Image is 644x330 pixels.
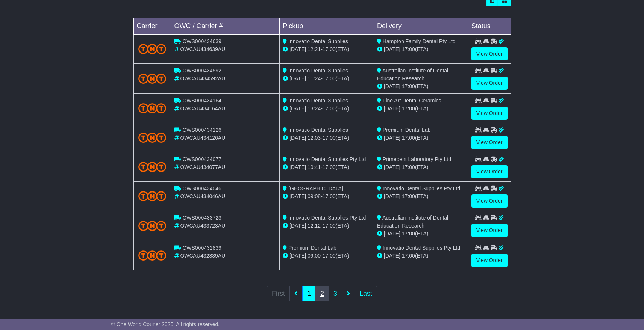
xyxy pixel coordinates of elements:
td: Carrier [133,18,171,35]
span: 09:08 [308,193,321,199]
td: Status [468,18,511,35]
div: (ETA) [377,252,465,260]
span: Innovatio Dental Supplies [288,68,348,74]
img: TNT_Domestic.png [138,74,167,84]
span: OWS000434592 [182,68,221,74]
div: (ETA) [377,134,465,142]
td: Delivery [374,18,468,35]
span: OWCAU434077AU [180,164,225,170]
span: 17:00 [402,231,415,237]
a: View Order [471,224,508,237]
span: OWS000434164 [182,98,221,104]
span: 09:00 [308,253,321,259]
div: (ETA) [377,105,465,113]
span: 13:24 [308,105,321,112]
span: 11:24 [308,75,321,81]
span: [DATE] [384,46,400,52]
div: (ETA) [377,193,465,200]
td: OWC / Carrier # [171,18,280,35]
span: Hampton Family Dental Pty Ltd [383,38,456,44]
span: [DATE] [384,105,400,112]
span: Premium Dental Lab [383,127,431,133]
div: (ETA) [377,83,465,90]
span: OWCAU434164AU [180,105,225,112]
span: Innovatio Dental Supplies Pty Ltd [383,185,460,191]
span: [DATE] [384,253,400,259]
span: 17:00 [323,164,336,170]
span: OWCAU432839AU [180,253,225,259]
img: TNT_Domestic.png [138,162,167,172]
span: Australian Institute of Dental Education Research [377,68,448,81]
span: OWS000434046 [182,185,221,191]
a: View Order [471,47,508,60]
span: [DATE] [384,231,400,237]
div: - (ETA) [283,134,371,142]
div: (ETA) [377,163,465,171]
div: (ETA) [377,230,465,238]
span: Innovatio Dental Supplies [288,98,348,104]
span: OWS000434639 [182,38,221,44]
span: [DATE] [384,164,400,170]
span: [DATE] [289,75,306,81]
span: 17:00 [323,46,336,52]
div: (ETA) [377,45,465,53]
span: Primedent Laboratory Pty Ltd [383,156,451,162]
span: 17:00 [402,46,415,52]
img: TNT_Domestic.png [138,133,167,143]
span: Innovatio Dental Supplies [288,127,348,133]
span: OWCAU434639AU [180,46,225,52]
span: OWCAU433723AU [180,223,225,229]
span: 17:00 [323,75,336,81]
div: - (ETA) [283,75,371,83]
span: Innovatio Dental Supplies Pty Ltd [288,156,366,162]
span: [DATE] [289,223,306,229]
span: [DATE] [384,83,400,89]
div: - (ETA) [283,163,371,171]
span: Fine Art Dental Ceramics [383,98,441,104]
td: Pickup [280,18,374,35]
span: [DATE] [289,164,306,170]
span: 17:00 [402,105,415,112]
a: 1 [302,286,316,301]
span: [DATE] [289,135,306,141]
span: Innovatio Dental Supplies Pty Ltd [383,245,460,251]
span: OWCAU434046AU [180,193,225,199]
span: [DATE] [289,105,306,112]
span: OWS000434126 [182,127,221,133]
span: OWCAU434126AU [180,135,225,141]
span: 17:00 [402,193,415,199]
span: 17:00 [402,135,415,141]
span: [DATE] [384,135,400,141]
a: View Order [471,107,508,120]
img: TNT_Domestic.png [138,191,167,201]
span: OWS000432839 [182,245,221,251]
img: TNT_Domestic.png [138,44,167,54]
a: View Order [471,136,508,149]
span: 17:00 [402,253,415,259]
span: [DATE] [384,193,400,199]
img: TNT_Domestic.png [138,221,167,231]
span: 17:00 [323,135,336,141]
span: 17:00 [323,105,336,112]
span: 12:12 [308,223,321,229]
a: 3 [329,286,342,301]
span: 17:00 [323,253,336,259]
a: Last [355,286,377,301]
img: TNT_Domestic.png [138,103,167,113]
div: - (ETA) [283,105,371,113]
span: [DATE] [289,193,306,199]
div: - (ETA) [283,45,371,53]
span: [GEOGRAPHIC_DATA] [288,185,343,191]
a: 2 [315,286,329,301]
span: 10:41 [308,164,321,170]
span: 17:00 [402,164,415,170]
span: OWS000434077 [182,156,221,162]
a: View Order [471,194,508,208]
span: © One World Courier 2025. All rights reserved. [111,321,220,327]
a: View Order [471,165,508,178]
span: 17:00 [323,223,336,229]
span: Innovatio Dental Supplies [288,38,348,44]
span: Australian Institute of Dental Education Research [377,215,448,229]
span: 12:21 [308,46,321,52]
div: - (ETA) [283,193,371,200]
